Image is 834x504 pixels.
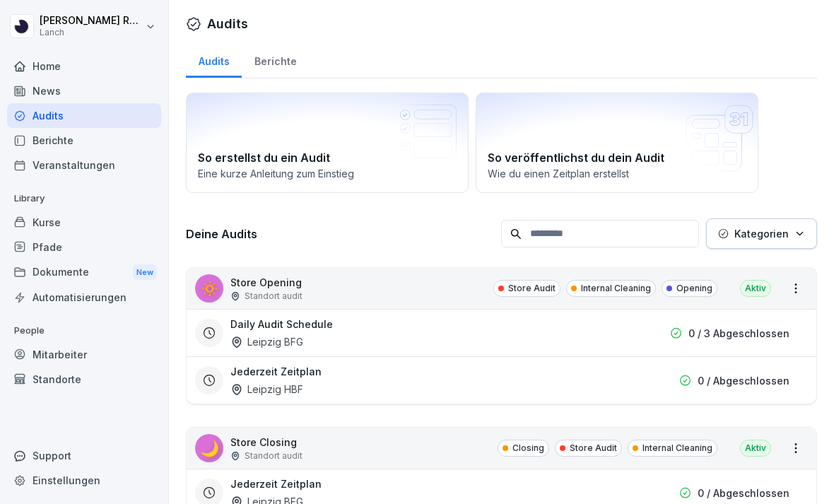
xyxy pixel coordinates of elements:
[698,486,789,500] p: 0 / Abgeschlossen
[133,264,157,281] div: New
[7,342,161,367] a: Mitarbeiter
[642,442,712,455] p: Internal Cleaning
[198,149,457,166] h2: So erstellst du ein Audit
[7,235,161,259] a: Pfade
[7,54,161,78] a: Home
[230,334,303,349] div: Leipzig BFG
[7,320,161,342] p: People
[7,187,161,210] p: Library
[198,166,457,181] p: Eine kurze Anleitung zum Einstieg
[7,259,161,286] a: DokumenteNew
[230,476,322,491] h3: Jederzeit Zeitplan
[688,326,789,341] p: 0 / 3 Abgeschlossen
[706,218,817,249] button: Kategorien
[245,450,303,462] p: Standort audit
[7,259,161,286] div: Dokumente
[7,78,161,103] a: News
[195,434,223,462] div: 🌙
[476,93,758,193] a: So veröffentlichst du dein AuditWie du einen Zeitplan erstellst
[7,210,161,235] a: Kurse
[186,226,494,242] h3: Deine Audits
[7,128,161,153] a: Berichte
[740,440,771,457] div: Aktiv
[40,15,143,27] p: [PERSON_NAME] Renner
[508,282,556,295] p: Store Audit
[7,285,161,310] a: Automatisierungen
[186,42,242,78] a: Audits
[512,442,544,455] p: Closing
[698,373,789,388] p: 0 / Abgeschlossen
[40,28,143,37] p: Lanch
[245,290,303,303] p: Standort audit
[230,275,303,290] p: Store Opening
[488,149,746,166] h2: So veröffentlichst du dein Audit
[7,468,161,493] a: Einstellungen
[195,274,223,303] div: 🔅
[242,42,309,78] a: Berichte
[740,280,771,297] div: Aktiv
[734,226,789,241] p: Kategorien
[230,435,303,450] p: Store Closing
[7,103,161,128] a: Audits
[7,367,161,392] a: Standorte
[676,282,712,295] p: Opening
[581,282,651,295] p: Internal Cleaning
[230,317,333,332] h3: Daily Audit Schedule
[7,153,161,177] a: Veranstaltungen
[186,93,469,193] a: So erstellst du ein AuditEine kurze Anleitung zum Einstieg
[488,166,746,181] p: Wie du einen Zeitplan erstellst
[570,442,617,455] p: Store Audit
[207,14,248,33] h1: Audits
[230,364,322,379] h3: Jederzeit Zeitplan
[230,382,303,397] div: Leipzig HBF
[7,443,161,468] div: Support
